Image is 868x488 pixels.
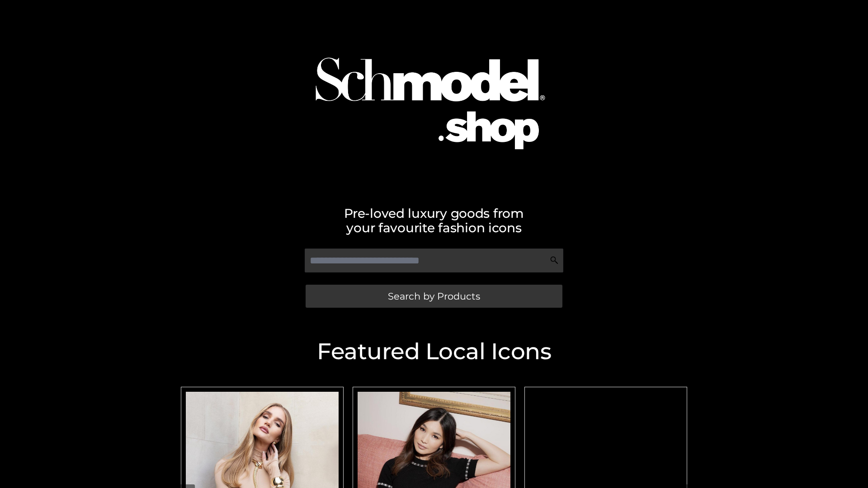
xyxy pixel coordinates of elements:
[176,206,692,235] h2: Pre-loved luxury goods from your favourite fashion icons
[176,340,692,363] h2: Featured Local Icons​
[550,256,559,265] img: Search Icon
[388,291,480,301] span: Search by Products
[306,285,562,308] a: Search by Products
